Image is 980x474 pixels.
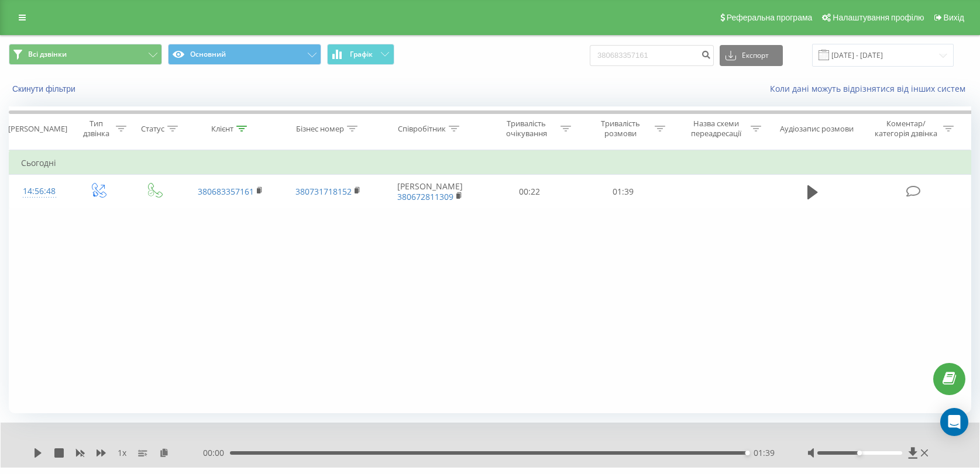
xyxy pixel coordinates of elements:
div: Accessibility label [745,451,750,455]
div: Назва схеми переадресації [685,119,748,139]
button: Всі дзвінки [9,44,162,65]
span: 1 x [118,447,126,459]
div: Співробітник [398,124,446,134]
a: 380731718152 [295,186,352,197]
a: 380672811309 [397,191,453,202]
input: Пошук за номером [590,45,714,66]
span: Реферальна програма [727,13,813,22]
div: Тривалість очікування [495,119,558,139]
div: Тривалість розмови [589,119,652,139]
div: Клієнт [211,124,233,134]
span: 01:39 [754,447,775,459]
button: Експорт [720,45,783,66]
a: 380683357161 [198,186,254,197]
td: [PERSON_NAME] [377,175,483,209]
button: Графік [327,44,394,65]
a: Коли дані можуть відрізнятися вiд інших систем [770,83,971,94]
div: Аудіозапис розмови [780,124,854,134]
div: Тип дзвінка [80,119,113,139]
button: Скинути фільтри [9,84,81,94]
div: [PERSON_NAME] [8,124,67,134]
span: Всі дзвінки [28,50,67,59]
div: Статус [141,124,164,134]
div: Бізнес номер [296,124,344,134]
td: 01:39 [576,175,670,209]
div: Open Intercom Messenger [940,408,968,436]
span: Налаштування профілю [833,13,924,22]
button: Основний [168,44,321,65]
div: Коментар/категорія дзвінка [872,119,940,139]
td: 00:22 [482,175,576,209]
div: Accessibility label [858,451,862,455]
span: Графік [350,50,373,58]
div: 14:56:48 [21,180,57,203]
td: Сьогодні [9,151,971,175]
span: 00:00 [203,447,230,459]
span: Вихід [944,13,964,22]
